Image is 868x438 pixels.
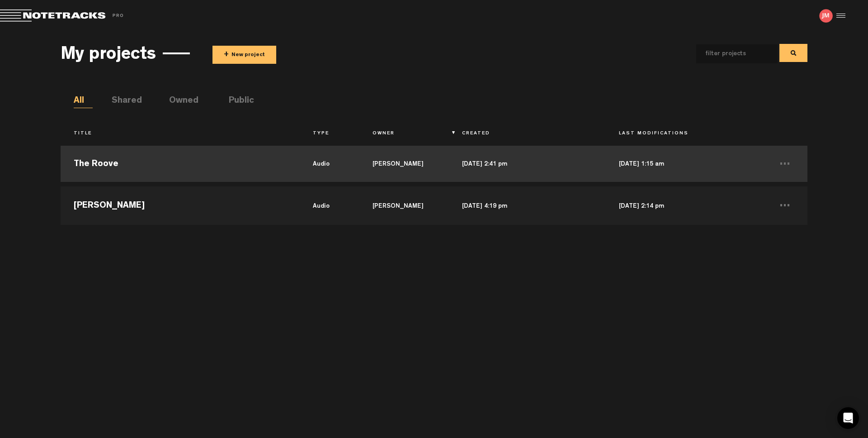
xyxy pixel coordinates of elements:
[61,126,299,142] th: Title
[169,95,188,108] li: Owned
[359,126,449,142] th: Owner
[212,46,276,64] button: +New project
[74,95,93,108] li: All
[359,184,449,225] td: [PERSON_NAME]
[359,143,449,184] td: [PERSON_NAME]
[449,126,606,142] th: Created
[229,95,248,108] li: Public
[606,126,763,142] th: Last Modifications
[606,143,763,184] td: [DATE] 1:15 am
[837,407,859,429] div: Open Intercom Messenger
[819,9,833,23] img: letters
[763,184,807,225] td: ...
[61,184,299,225] td: [PERSON_NAME]
[449,184,606,225] td: [DATE] 4:19 pm
[61,46,156,66] h3: My projects
[300,126,359,142] th: Type
[300,143,359,184] td: audio
[606,184,763,225] td: [DATE] 2:14 pm
[112,95,131,108] li: Shared
[224,50,229,60] span: +
[763,143,807,184] td: ...
[300,184,359,225] td: audio
[696,44,763,63] input: filter projects
[61,143,299,184] td: The Roove
[449,143,606,184] td: [DATE] 2:41 pm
